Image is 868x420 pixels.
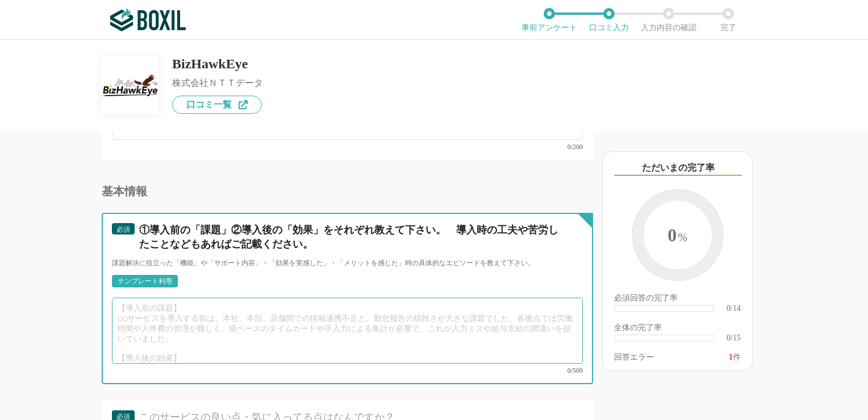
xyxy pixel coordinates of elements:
span: 0 [644,201,712,271]
div: テンプレート利用 [118,278,172,285]
li: 完了 [698,8,758,32]
div: 件 [729,353,741,361]
img: ボクシルSaaS_ロゴ [110,9,186,31]
div: BizHawkEye [172,57,263,71]
span: 必須 [116,225,130,233]
div: ただいまの完了率 [614,161,742,176]
span: % [678,231,687,244]
div: ①導入前の「課題」②導入後の「効果」をそれぞれ教えて下さい。 導入時の工夫や苦労したことなどもあればご記載ください。 [139,223,563,252]
div: 株式会社ＮＴＴデータ [172,79,263,88]
div: 0/15 [727,334,741,342]
div: 必須回答の完了率 [614,294,741,304]
li: 入力内容の確認 [639,8,698,32]
div: 0/14 [727,304,741,312]
li: 事前アンケート [519,8,579,32]
div: 0/500 [112,367,583,374]
div: 回答エラー [614,353,654,361]
a: 口コミ一覧 [172,96,262,114]
span: 1 [729,353,733,361]
li: 口コミ入力 [579,8,639,32]
div: 基本情報 [102,186,593,197]
div: 課題解決に役立った「機能」や「サポート内容」・「効果を実感した」・「メリットを感じた」時の具体的なエピソードを教えて下さい。 [112,258,583,268]
div: 全体の完了率 [614,324,741,334]
span: 口コミ一覧 [186,100,232,109]
div: 0/200 [112,143,583,150]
